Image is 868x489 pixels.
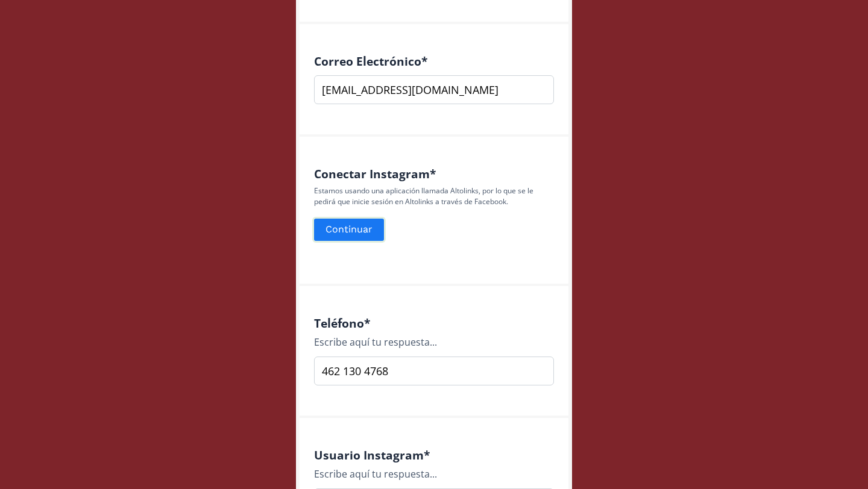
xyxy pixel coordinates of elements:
h4: Teléfono * [314,316,554,330]
p: Estamos usando una aplicación llamada Altolinks, por lo que se le pedirá que inicie sesión en Alt... [314,185,554,207]
div: Escribe aquí tu respuesta... [314,335,554,349]
h4: Usuario Instagram * [314,448,554,462]
input: nombre@ejemplo.com [314,75,554,104]
div: Escribe aquí tu respuesta... [314,467,554,481]
input: Type your answer here... [314,357,554,385]
h4: Conectar Instagram * [314,167,554,181]
button: Continuar [312,217,386,243]
h4: Correo Electrónico * [314,54,554,68]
